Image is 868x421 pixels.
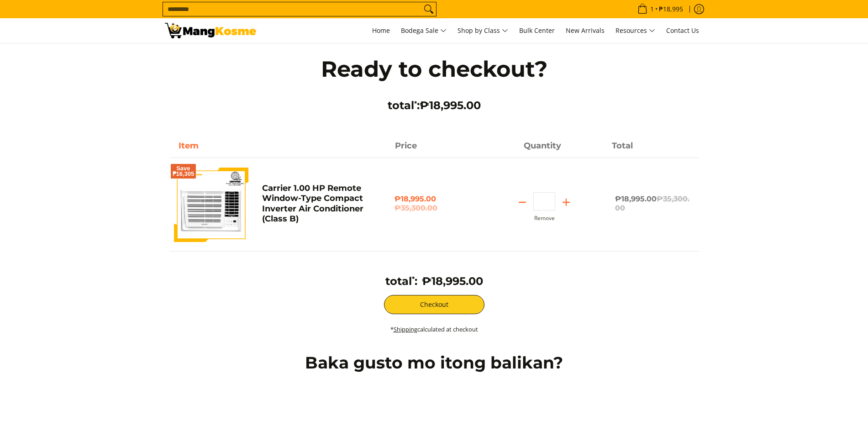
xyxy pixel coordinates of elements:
a: Shop by Class [453,18,513,43]
small: * calculated at checkout [390,325,478,333]
h3: total : [302,99,567,112]
span: Save ₱16,305 [173,166,195,177]
a: Resources [611,18,660,43]
span: Resources [615,25,655,37]
a: Shipping [394,325,417,333]
span: Contact Us [666,26,699,35]
span: 1 [649,6,655,12]
nav: Main Menu [265,18,704,43]
a: Carrier 1.00 HP Remote Window-Type Compact Inverter Air Conditioner (Class B) [262,183,363,224]
span: ₱18,995.00 [395,195,473,213]
span: ₱18,995.00 [615,195,689,212]
del: ₱35,300.00 [615,195,689,212]
span: • [635,4,686,14]
button: Checkout [384,295,484,314]
h2: Baka gusto mo itong balikan? [165,353,704,373]
button: Search [421,2,436,16]
a: Bulk Center [515,18,559,43]
h3: total : [385,274,417,288]
span: Shop by Class [458,25,508,37]
h1: Ready to checkout? [302,55,567,83]
button: Subtract [511,195,533,210]
button: Remove [534,215,555,221]
span: ₱18,995.00 [422,274,483,288]
span: Bulk Center [519,26,555,35]
img: Your Shopping Cart | Mang Kosme [165,23,256,38]
a: Home [368,18,395,43]
a: Contact Us [662,18,704,43]
span: Bodega Sale [401,25,447,37]
span: New Arrivals [566,26,605,35]
span: Home [372,26,390,35]
span: ₱18,995.00 [420,99,481,112]
button: Add [555,195,577,210]
del: ₱35,300.00 [395,204,473,213]
span: ₱18,995 [658,6,684,12]
a: New Arrivals [561,18,609,43]
img: Default Title Carrier 1.00 HP Remote Window-Type Compact Inverter Air Conditioner (Class B) [174,167,248,242]
a: Bodega Sale [396,18,451,43]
